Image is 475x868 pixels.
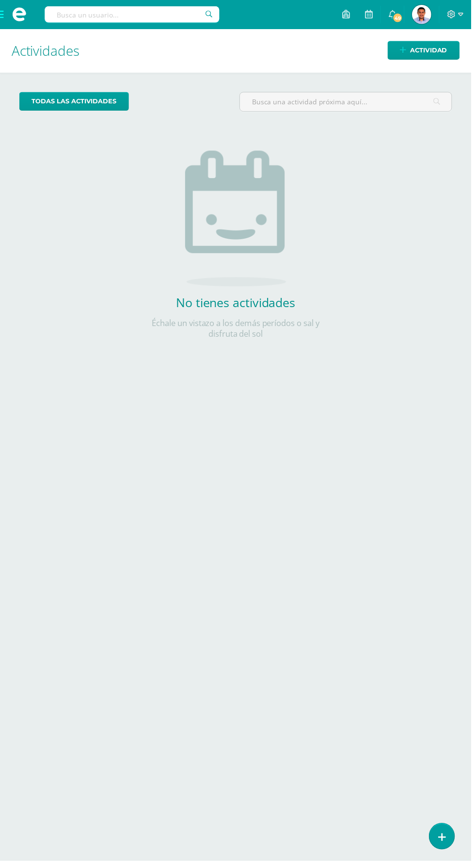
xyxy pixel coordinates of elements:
img: no_activities.png [187,152,288,289]
span: 49 [396,13,406,23]
p: Échale un vistazo a los demás períodos o sal y disfruta del sol [141,321,334,342]
img: b348a37d6ac1e07ade2a89e680b9c67f.png [415,5,435,24]
a: todas las Actividades [19,93,130,112]
a: Actividad [391,41,463,60]
input: Busca una actividad próxima aquí... [242,93,455,112]
span: Actividad [413,42,451,60]
h2: No tienes actividades [141,296,334,313]
h1: Actividades [12,29,463,73]
input: Busca un usuario... [45,6,221,23]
